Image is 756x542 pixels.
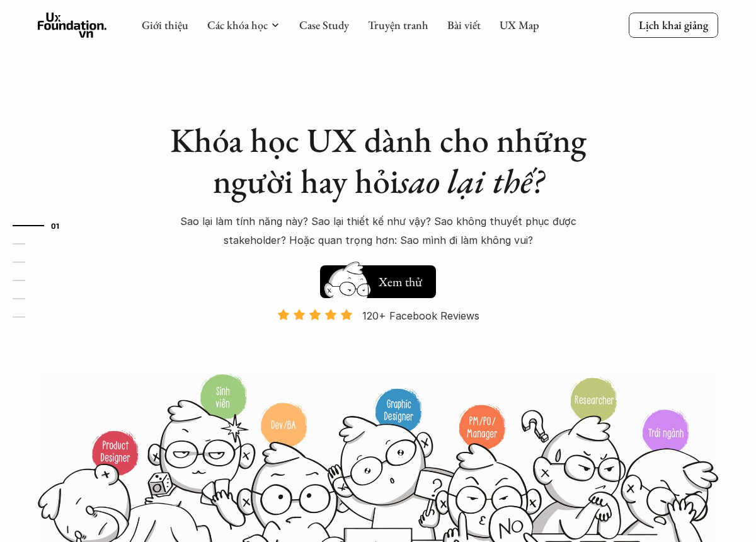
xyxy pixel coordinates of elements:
[399,159,544,203] em: sao lại thế?
[500,18,539,32] a: UX Map
[13,218,72,233] a: 01
[266,308,490,372] a: 120+ Facebook Reviews
[142,18,188,32] a: Giới thiệu
[207,18,268,32] a: Các khóa học
[639,18,708,32] p: Lịch khai giảng
[377,273,423,291] h5: Xem thử
[51,221,60,229] strong: 01
[320,259,436,298] a: Xem thử
[157,120,598,202] h1: Khóa học UX dành cho những người hay hỏi
[299,18,349,32] a: Case Study
[157,212,598,250] p: Sao lại làm tính năng này? Sao lại thiết kế như vậy? Sao không thuyết phục được stakeholder? Hoặc...
[362,306,479,325] p: 120+ Facebook Reviews
[368,18,428,32] a: Truyện tranh
[447,18,481,32] a: Bài viết
[629,13,718,37] a: Lịch khai giảng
